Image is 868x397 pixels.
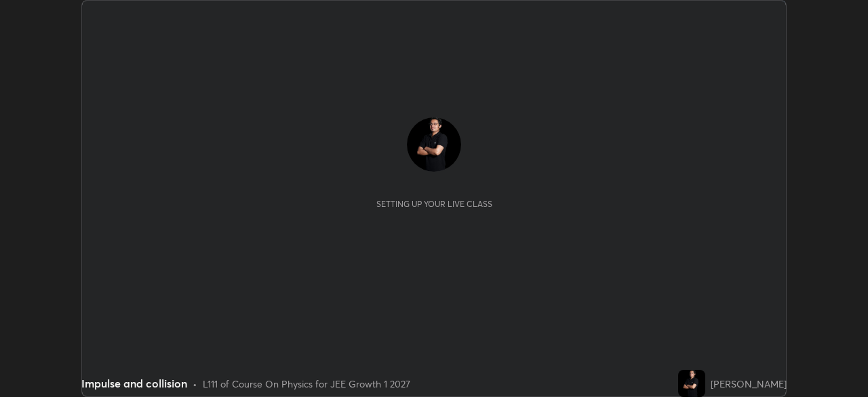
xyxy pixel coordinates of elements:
div: [PERSON_NAME] [711,377,787,391]
div: Setting up your live class [376,199,492,209]
div: L111 of Course On Physics for JEE Growth 1 2027 [203,377,410,391]
div: • [193,377,197,391]
img: 40cbeb4c3a5c4ff3bcc3c6587ae1c9d7.jpg [678,370,705,397]
img: 40cbeb4c3a5c4ff3bcc3c6587ae1c9d7.jpg [407,117,461,172]
div: Impulse and collision [81,375,187,392]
